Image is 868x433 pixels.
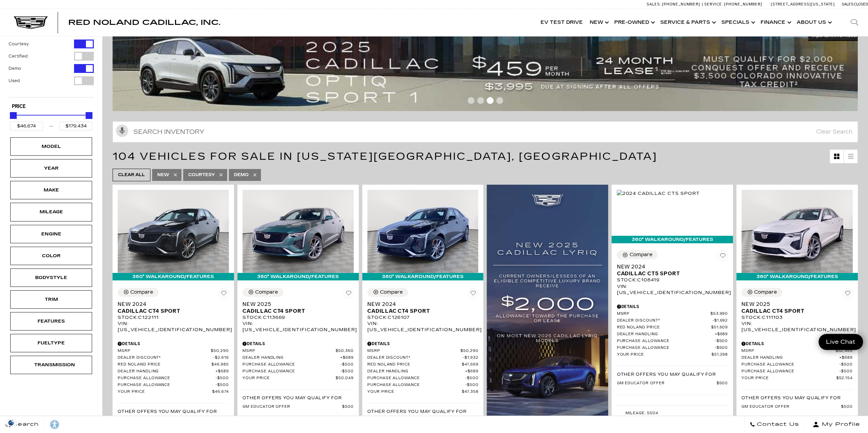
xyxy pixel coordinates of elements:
a: Purchase Allowance $500 [242,362,354,367]
span: $500 [465,383,479,388]
a: EV Test Drive [537,9,586,36]
span: Dealer Handling [118,369,216,374]
span: Purchase Allowance [741,369,839,374]
div: ModelModel [10,137,92,156]
div: Transmission [34,361,68,369]
span: Purchase Allowance [741,362,839,367]
span: Dealer Handling [242,355,340,360]
div: Minimum Price [10,112,17,119]
span: Cadillac CT4 Sport [367,308,473,314]
div: Compare [130,289,153,295]
span: $51,609 [711,325,728,330]
div: VIN: [US_VEHICLE_IDENTIFICATION_NUMBER] [118,321,229,333]
a: Purchase Allowance $500 [118,383,229,388]
span: $2,616 [213,355,229,360]
span: $50,360 [336,349,354,354]
span: Sales: [842,2,854,6]
span: Purchase Allowance [118,383,216,388]
a: GM Educator Offer $500 [617,381,728,386]
span: Dealer Handling [617,332,715,337]
span: Live Chat [823,338,859,346]
span: $500 [839,369,853,374]
div: Stock : C126107 [367,314,479,321]
span: $500 [715,339,728,344]
img: 2025 Cadillac CT4 Sport [242,190,354,273]
span: Purchase Allowance [242,362,340,367]
span: $500 [465,376,479,381]
a: Purchase Allowance $500 [242,369,354,374]
a: Specials [718,9,757,36]
a: Your Price $46,674 [118,389,229,395]
div: FeaturesFeatures [10,312,92,330]
span: Contact Us [755,420,799,429]
img: 2024 Cadillac CT5 Sport [617,190,700,197]
div: YearYear [10,159,92,177]
a: Purchase Allowance $500 [617,345,728,351]
span: GM Educator Offer [741,404,841,409]
a: GM Educator Offer $500 [741,404,853,409]
a: Live Chat [819,334,863,350]
span: $52,154 [836,376,853,381]
span: My Profile [819,420,860,429]
span: $500 [839,362,853,367]
span: $500 [716,381,728,386]
span: Dealer Discount* [617,318,712,323]
a: Purchase Allowance $500 [741,369,853,374]
div: MakeMake [10,181,92,199]
span: New 2024 [367,301,473,308]
button: Save Vehicle [718,250,728,263]
a: Dealer Handling $689 [617,332,728,337]
div: Compare [255,289,278,295]
span: Purchase Allowance [242,369,340,374]
a: Your Price $50,049 [242,376,354,381]
div: Make [34,186,68,194]
div: TransmissionTransmission [10,356,92,374]
a: Contact Us [744,416,805,433]
a: Dealer Discount* $2,616 [118,355,229,360]
span: $46,985 [211,362,229,367]
a: Sales: [PHONE_NUMBER] [647,2,702,6]
div: Year [34,165,68,172]
div: Model [34,143,68,150]
span: Dealer Discount* [367,355,463,360]
span: $500 [340,369,354,374]
a: Dealer Handling $689 [118,369,229,374]
input: Maximum [59,122,92,130]
a: Service: [PHONE_NUMBER] [702,2,764,6]
span: GM Educator Offer [617,381,716,386]
div: Pricing Details - New 2025 Cadillac CT4 Sport [242,341,354,347]
div: ColorColor [10,247,92,265]
a: Dealer Discount* $1,692 [617,318,728,323]
span: Dealer Handling [367,369,465,374]
a: New 2025Cadillac CT4 Sport [242,301,354,314]
a: MSRP $50,290 [118,349,229,354]
div: Filter by Vehicle Type [9,27,94,97]
span: $47,358 [462,389,479,395]
img: 2508-August-FOM-OPTIQ-Lease9 [113,31,863,111]
div: Engine [34,230,68,238]
span: Your Price [741,376,836,381]
div: Compare [380,289,403,295]
span: $500 [216,376,229,381]
a: Service & Parts [657,9,718,36]
span: Purchase Allowance [617,345,715,351]
span: New [157,171,169,179]
span: $500 [841,404,853,409]
span: $50,290 [460,349,479,354]
div: MileageMileage [10,203,92,221]
label: Demo [9,65,21,72]
span: Sales: [647,2,661,6]
a: MSRP $52,465 [741,349,853,354]
span: MSRP [242,349,336,354]
span: Search [11,420,39,429]
div: Stock : C113669 [242,314,354,321]
span: Purchase Allowance [617,339,715,344]
span: $689 [715,332,728,337]
a: Your Price $51,298 [617,352,728,357]
a: Red Noland Price $46,985 [118,362,229,367]
span: Your Price [617,352,711,357]
span: Your Price [367,389,462,395]
div: Stock : C111103 [741,314,853,321]
span: Go to slide 1 [468,97,474,104]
